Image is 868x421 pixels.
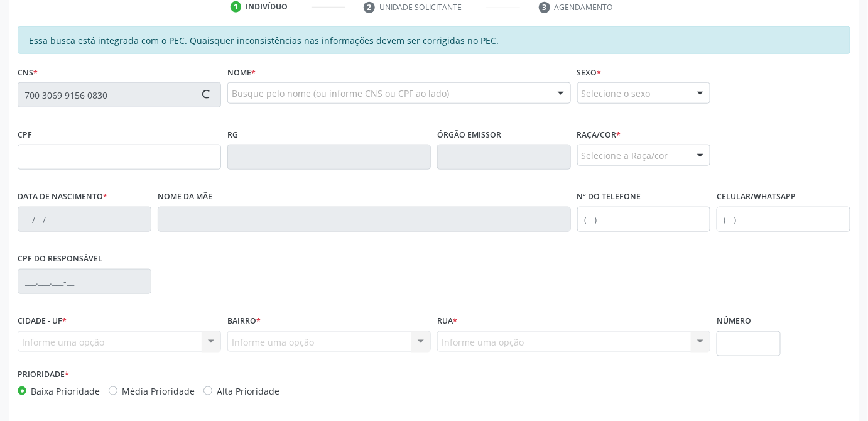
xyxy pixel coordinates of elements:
[227,312,261,331] label: Bairro
[18,187,107,207] label: Data de nascimento
[717,187,796,207] label: Celular/WhatsApp
[577,63,602,82] label: Sexo
[217,385,279,398] label: Alta Prioridade
[582,87,651,100] span: Selecione o sexo
[577,187,641,207] label: Nº do Telefone
[577,207,711,232] input: (__) _____-_____
[232,87,449,100] span: Busque pelo nome (ou informe CNS ou CPF ao lado)
[227,63,256,82] label: Nome
[18,63,38,82] label: CNS
[18,249,102,269] label: CPF do responsável
[246,1,288,13] div: Indivíduo
[227,125,238,145] label: RG
[437,312,457,331] label: Rua
[18,269,151,294] input: ___.___.___-__
[18,125,32,145] label: CPF
[18,207,151,232] input: __/__/____
[577,125,621,145] label: Raça/cor
[158,187,212,207] label: Nome da mãe
[717,312,751,331] label: Número
[18,26,850,54] div: Essa busca está integrada com o PEC. Quaisquer inconsistências nas informações devem ser corrigid...
[582,149,668,162] span: Selecione a Raça/cor
[31,385,100,398] label: Baixa Prioridade
[437,125,501,145] label: Órgão emissor
[122,385,195,398] label: Média Prioridade
[231,1,242,13] div: 1
[18,312,67,331] label: Cidade - UF
[717,207,850,232] input: (__) _____-_____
